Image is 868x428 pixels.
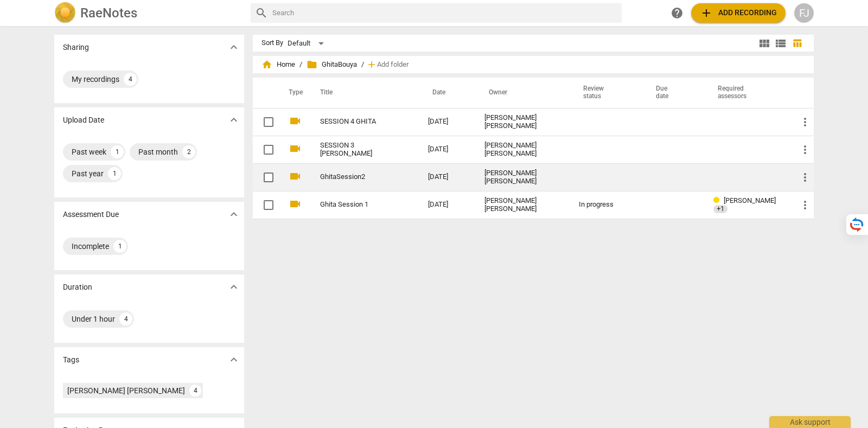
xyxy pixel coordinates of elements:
span: more_vert [799,116,812,129]
span: videocam [289,197,302,210]
td: [DATE] [419,108,476,136]
button: FJ [794,3,814,23]
a: LogoRaeNotes [54,2,242,24]
span: more_vert [799,199,812,212]
div: 1 [113,240,126,253]
span: view_list [774,37,787,50]
span: expand_more [227,280,240,293]
th: Review status [570,78,643,108]
td: [DATE] [419,191,476,219]
span: more_vert [799,171,812,184]
button: Table view [789,35,805,52]
span: help [671,7,684,20]
span: Add recording [700,7,777,20]
span: view_module [758,37,771,50]
a: Help [667,3,687,23]
span: folder [307,59,317,70]
button: Show more [226,279,242,295]
h2: RaeNotes [80,5,137,21]
span: add [366,59,377,70]
span: search [255,7,268,20]
div: Ask support [769,416,851,428]
div: 4 [119,312,132,325]
p: Duration [63,282,92,293]
div: [PERSON_NAME] [PERSON_NAME] [484,114,561,130]
span: expand_more [227,113,240,126]
a: GhitaSession2 [320,173,389,181]
div: 1 [108,167,121,180]
div: Past year [72,168,104,179]
div: 4 [189,385,201,397]
button: Tile view [756,35,773,52]
span: / [361,61,364,69]
a: Ghita Session 1 [320,201,389,209]
div: [PERSON_NAME] [PERSON_NAME] [67,385,185,396]
div: [PERSON_NAME] [PERSON_NAME] [484,142,561,158]
div: Past week [72,146,106,157]
th: Type [280,78,307,108]
span: add [700,7,713,20]
div: Past month [138,146,178,157]
div: 1 [111,145,124,158]
span: videocam [289,114,302,127]
input: Search [272,4,617,22]
p: Upload Date [63,114,104,126]
div: Incomplete [72,241,109,252]
button: Show more [226,39,242,55]
th: Required assessors [705,78,790,108]
th: Owner [476,78,570,108]
span: +1 [713,205,727,213]
img: Logo [54,2,76,24]
a: SESSION 3 [PERSON_NAME] [320,142,389,158]
span: Home [261,59,295,70]
span: expand_more [227,41,240,54]
p: Assessment Due [63,209,119,220]
span: GhitaBouya [307,59,357,70]
div: [PERSON_NAME] [PERSON_NAME] [484,197,561,213]
span: videocam [289,142,302,155]
span: Add folder [377,61,409,69]
button: Show more [226,206,242,222]
div: 4 [124,73,137,86]
span: Review status: in progress [713,196,724,205]
span: expand_more [227,353,240,366]
td: [DATE] [419,163,476,191]
button: List view [773,35,789,52]
div: My recordings [72,74,119,85]
button: Show more [226,352,242,368]
div: Sort By [261,39,283,47]
span: table_chart [792,38,802,48]
span: more_vert [799,143,812,156]
button: Upload [691,3,786,23]
button: Show more [226,112,242,128]
th: Date [419,78,476,108]
span: expand_more [227,208,240,221]
div: 2 [182,145,195,158]
p: Tags [63,354,79,366]
td: [DATE] [419,136,476,163]
div: In progress [579,201,635,209]
div: Under 1 hour [72,314,115,324]
span: / [299,61,302,69]
span: videocam [289,170,302,183]
span: home [261,59,272,70]
span: [PERSON_NAME] [724,196,776,205]
th: Title [307,78,419,108]
a: SESSION 4 GHITA [320,118,389,126]
p: Sharing [63,42,89,53]
div: Default [288,35,328,52]
div: [PERSON_NAME] [PERSON_NAME] [484,169,561,186]
th: Due date [643,78,705,108]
